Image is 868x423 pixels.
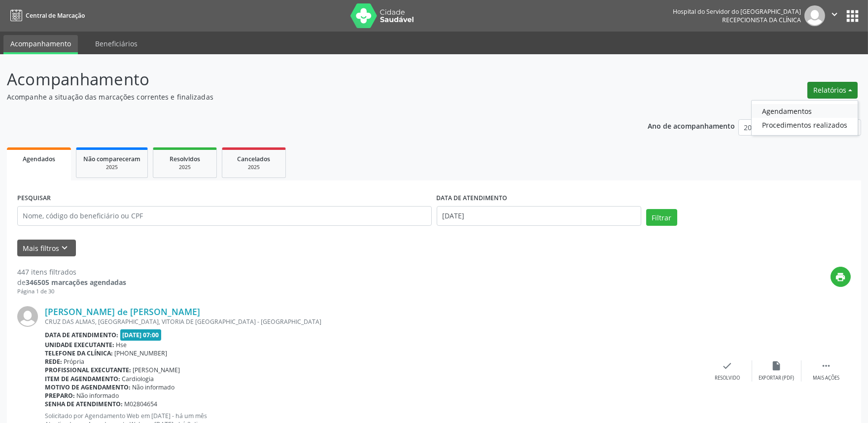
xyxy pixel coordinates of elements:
[83,155,140,163] span: Não compareceram
[437,191,508,206] label: DATA DE ATENDIMENTO
[64,357,85,366] span: Própria
[83,164,140,171] div: 2025
[437,206,641,226] input: Selecione um intervalo
[7,92,605,102] p: Acompanhe a situação das marcações correntes e finalizadas
[844,7,861,25] button: apps
[17,240,76,257] button: Mais filtroskeyboard_arrow_down
[77,391,119,400] span: Não informado
[45,383,131,391] b: Motivo de agendamento:
[45,331,118,339] b: Data de atendimento:
[751,100,858,136] ul: Relatórios
[238,155,271,163] span: Cancelados
[715,375,740,382] div: Resolvido
[17,306,38,327] img: img
[825,5,844,26] button: 
[45,391,75,400] b: Preparo:
[673,7,801,16] div: Hospital do Servidor do [GEOGRAPHIC_DATA]
[120,329,162,341] span: [DATE] 07:00
[17,267,126,277] div: 447 itens filtrados
[722,16,801,24] span: Recepcionista da clínica
[807,82,858,99] button: Relatórios
[45,306,200,317] a: [PERSON_NAME] de [PERSON_NAME]
[17,287,126,296] div: Página 1 de 30
[45,366,131,374] b: Profissional executante:
[648,119,735,132] p: Ano de acompanhamento
[17,191,51,206] label: PESQUISAR
[646,209,677,226] button: Filtrar
[45,349,113,357] b: Telefone da clínica:
[7,7,85,24] a: Central de Marcação
[722,360,733,371] i: check
[17,206,432,226] input: Nome, código do beneficiário ou CPF
[116,341,127,349] span: Hse
[831,267,851,287] button: print
[133,366,180,374] span: [PERSON_NAME]
[7,67,605,92] p: Acompanhamento
[60,243,70,253] i: keyboard_arrow_down
[821,360,832,371] i: 
[804,5,825,26] img: img
[170,155,200,163] span: Resolvidos
[771,360,782,371] i: insert_drive_file
[45,341,114,349] b: Unidade executante:
[125,400,158,408] span: M02804654
[23,155,55,163] span: Agendados
[122,375,154,383] span: Cardiologia
[229,164,278,171] div: 2025
[160,164,209,171] div: 2025
[88,35,144,52] a: Beneficiários
[829,9,840,20] i: 
[752,104,858,118] a: Agendamentos
[759,375,795,382] div: Exportar (PDF)
[835,272,846,282] i: print
[115,349,168,357] span: [PHONE_NUMBER]
[813,375,839,382] div: Mais ações
[45,317,703,326] div: CRUZ DAS ALMAS, [GEOGRAPHIC_DATA], VITORIA DE [GEOGRAPHIC_DATA] - [GEOGRAPHIC_DATA]
[3,35,78,54] a: Acompanhamento
[45,357,62,366] b: Rede:
[26,11,85,20] span: Central de Marcação
[752,118,858,132] a: Procedimentos realizados
[26,278,126,287] strong: 346505 marcações agendadas
[133,383,175,391] span: Não informado
[17,277,126,287] div: de
[45,400,123,408] b: Senha de atendimento:
[45,375,120,383] b: Item de agendamento:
